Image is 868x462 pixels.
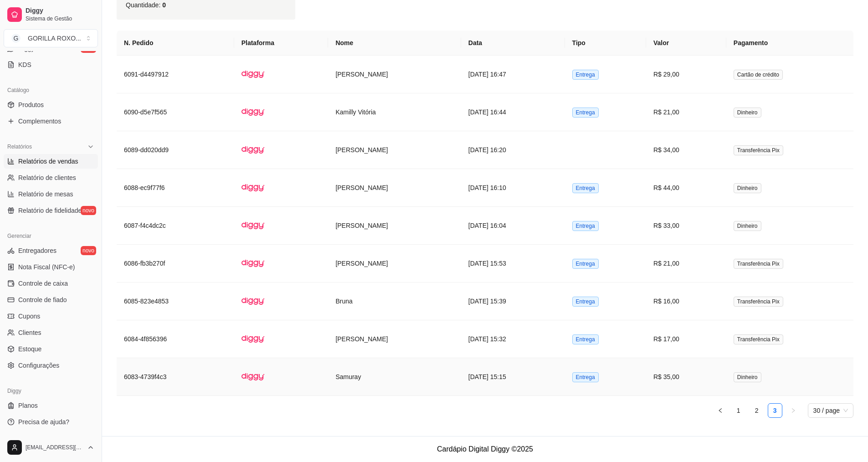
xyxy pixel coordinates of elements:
[734,259,783,269] span: Transferência Pix
[4,170,98,185] a: Relatório de clientes
[126,1,166,9] span: Quantidade:
[241,101,264,123] img: diggy
[572,108,599,118] span: Entrega
[7,143,32,150] span: Relatórios
[646,358,726,396] td: R$ 35,00
[734,372,761,382] span: Dinheiro
[646,282,726,320] td: R$ 16,00
[734,221,761,231] span: Dinheiro
[461,93,565,131] td: [DATE] 16:44
[4,276,98,291] a: Controle de caixa
[4,4,98,26] a: DiggySistema de Gestão
[328,358,461,396] td: Samuray
[646,169,726,207] td: R$ 44,00
[646,245,726,282] td: R$ 21,00
[241,139,264,161] img: diggy
[734,145,783,155] span: Transferência Pix
[18,206,82,215] span: Relatório de fidelidade
[18,246,56,255] span: Entregadores
[117,320,234,358] td: 6084-4f856396
[4,358,98,373] a: Configurações
[117,207,234,245] td: 6087-f4c4dc2c
[734,108,761,118] span: Dinheiro
[117,245,234,282] td: 6086-fb3b270f
[26,15,94,22] span: Sistema de Gestão
[18,173,76,182] span: Relatório de clientes
[813,404,848,417] span: 30 / page
[4,436,98,458] button: [EMAIL_ADDRESS][DOMAIN_NAME]
[713,403,728,418] li: Previous Page
[241,365,264,388] img: diggy
[572,372,599,382] span: Entrega
[461,320,565,358] td: [DATE] 15:32
[328,131,461,169] td: [PERSON_NAME]
[646,320,726,358] td: R$ 17,00
[234,31,329,56] th: Plataforma
[162,1,166,9] span: 0
[18,312,40,321] span: Cupons
[117,56,234,93] td: 6091-d4497912
[768,404,782,417] a: 3
[28,34,81,43] div: GORILLA ROXO ...
[732,404,745,417] a: 1
[461,31,565,56] th: Data
[241,176,264,199] img: diggy
[750,404,764,417] a: 2
[328,56,461,93] td: [PERSON_NAME]
[328,31,461,56] th: Nome
[726,31,853,56] th: Pagamento
[328,320,461,358] td: [PERSON_NAME]
[768,403,782,418] li: 3
[4,260,98,274] a: Nota Fiscal (NFC-e)
[4,98,98,112] a: Produtos
[4,415,98,429] a: Precisa de ajuda?
[4,229,98,243] div: Gerenciar
[4,243,98,258] a: Entregadoresnovo
[461,282,565,320] td: [DATE] 15:39
[117,31,234,56] th: N. Pedido
[572,183,599,193] span: Entrega
[4,342,98,356] a: Estoque
[4,114,98,128] a: Complementos
[731,403,746,418] li: 1
[241,252,264,275] img: diggy
[26,444,83,451] span: [EMAIL_ADDRESS][DOMAIN_NAME]
[117,93,234,131] td: 6090-d5e7f565
[18,262,75,272] span: Nota Fiscal (NFC-e)
[328,282,461,320] td: Bruna
[4,398,98,413] a: Planos
[26,7,94,15] span: Diggy
[734,297,783,307] span: Transferência Pix
[18,417,69,426] span: Precisa de ajuda?
[713,403,728,418] button: left
[786,403,801,418] button: right
[646,131,726,169] td: R$ 34,00
[646,207,726,245] td: R$ 33,00
[4,293,98,307] a: Controle de fiado
[461,131,565,169] td: [DATE] 16:20
[4,309,98,323] a: Cupons
[18,295,67,304] span: Controle de fiado
[646,31,726,56] th: Valor
[461,207,565,245] td: [DATE] 16:04
[4,154,98,169] a: Relatórios de vendas
[18,344,41,354] span: Estoque
[572,334,599,344] span: Entrega
[328,245,461,282] td: [PERSON_NAME]
[4,83,98,98] div: Catálogo
[786,403,801,418] li: Next Page
[4,203,98,218] a: Relatório de fidelidadenovo
[4,325,98,340] a: Clientes
[4,187,98,201] a: Relatório de mesas
[18,60,31,69] span: KDS
[572,221,599,231] span: Entrega
[102,436,868,462] footer: Cardápio Digital Diggy © 2025
[572,70,599,80] span: Entrega
[734,183,761,193] span: Dinheiro
[4,384,98,398] div: Diggy
[18,328,41,337] span: Clientes
[18,361,59,370] span: Configurações
[734,70,783,80] span: Cartão de crédito
[117,131,234,169] td: 6089-dd020dd9
[461,358,565,396] td: [DATE] 15:15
